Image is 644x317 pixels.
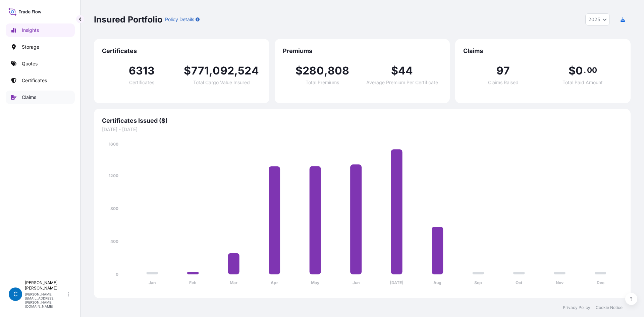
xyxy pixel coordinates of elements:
[110,206,118,211] tspan: 800
[271,280,278,285] tspan: Apr
[463,47,623,55] span: Claims
[390,280,404,285] tspan: [DATE]
[6,91,75,104] a: Claims
[6,40,75,54] a: Storage
[109,142,118,147] tspan: 1600
[283,47,442,55] span: Premiums
[102,126,623,133] span: [DATE] - [DATE]
[94,14,162,25] p: Insured Portfolio
[184,65,191,76] span: $
[576,65,583,76] span: 0
[585,13,610,25] button: Year Selector
[433,280,441,285] tspan: Aug
[191,65,209,76] span: 771
[234,65,238,76] span: ,
[238,65,259,76] span: 524
[22,77,47,84] p: Certificates
[324,65,328,76] span: ,
[516,280,523,285] tspan: Oct
[129,80,154,85] span: Certificates
[209,65,213,76] span: ,
[230,280,237,285] tspan: Mar
[398,65,413,76] span: 44
[353,280,360,285] tspan: Jun
[306,80,339,85] span: Total Premiums
[311,280,320,285] tspan: May
[303,65,324,76] span: 280
[129,65,155,76] span: 6313
[213,65,234,76] span: 092
[562,80,603,85] span: Total Paid Amount
[596,305,623,310] a: Cookie Notice
[116,272,118,277] tspan: 0
[102,47,261,55] span: Certificates
[6,23,75,37] a: Insights
[569,65,576,76] span: $
[584,67,586,73] span: .
[496,65,509,76] span: 97
[109,173,118,178] tspan: 1200
[296,65,303,76] span: $
[110,239,118,244] tspan: 400
[587,67,597,73] span: 00
[588,16,600,23] span: 2025
[6,57,75,70] a: Quotes
[22,94,36,101] p: Claims
[563,305,590,310] a: Privacy Policy
[193,80,250,85] span: Total Cargo Value Insured
[556,280,564,285] tspan: Nov
[25,280,66,291] p: [PERSON_NAME] [PERSON_NAME]
[149,280,156,285] tspan: Jan
[102,117,623,125] span: Certificates Issued ($)
[6,74,75,87] a: Certificates
[22,44,39,50] p: Storage
[25,292,66,308] p: [PERSON_NAME][EMAIL_ADDRESS][PERSON_NAME][DOMAIN_NAME]
[474,280,482,285] tspan: Sep
[366,80,438,85] span: Average Premium Per Certificate
[597,280,604,285] tspan: Dec
[22,60,38,67] p: Quotes
[22,27,39,34] p: Insights
[488,80,519,85] span: Claims Raised
[391,65,398,76] span: $
[13,291,18,298] span: C
[165,16,194,23] p: Policy Details
[189,280,197,285] tspan: Feb
[328,65,350,76] span: 808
